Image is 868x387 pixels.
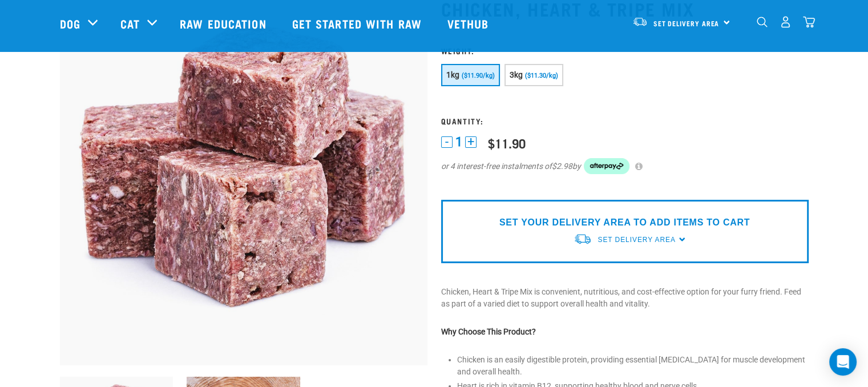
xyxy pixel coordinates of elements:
[584,158,629,174] img: Afterpay
[60,15,80,32] a: Dog
[488,136,526,150] div: $11.90
[574,233,592,245] img: van-moving.png
[441,158,809,174] div: or 4 interest-free instalments of by
[436,1,503,46] a: Vethub
[510,70,523,79] span: 3kg
[441,286,809,310] p: Chicken, Heart & Tripe Mix is convenient, nutritious, and cost-effective option for your furry fr...
[455,136,462,148] span: 1
[120,15,140,32] a: Cat
[653,21,720,25] span: Set Delivery Area
[525,72,558,79] span: ($11.30/kg)
[829,348,857,376] div: Open Intercom Messenger
[504,64,563,86] button: 3kg ($11.30/kg)
[757,17,768,27] img: home-icon-1@2x.png
[168,1,280,46] a: Raw Education
[780,16,792,28] img: user.png
[632,17,648,27] img: van-moving.png
[457,354,809,378] li: Chicken is an easily digestible protein, providing essential [MEDICAL_DATA] for muscle developmen...
[597,236,675,244] span: Set Delivery Area
[552,160,572,172] span: $2.98
[446,70,460,79] span: 1kg
[462,72,495,79] span: ($11.90/kg)
[803,16,815,28] img: home-icon@2x.png
[499,216,750,229] p: SET YOUR DELIVERY AREA TO ADD ITEMS TO CART
[441,64,500,86] button: 1kg ($11.90/kg)
[441,136,453,148] button: -
[441,116,809,125] h3: Quantity:
[441,327,536,336] strong: Why Choose This Product?
[281,1,436,46] a: Get started with Raw
[465,136,477,148] button: +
